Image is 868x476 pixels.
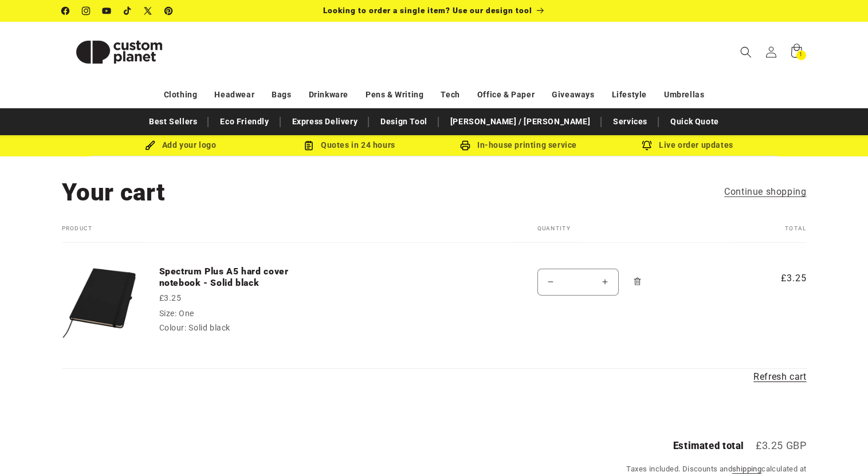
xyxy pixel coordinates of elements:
dt: Size: [159,309,177,318]
img: Custom Planet [62,26,176,78]
dd: One [179,309,194,318]
a: Best Sellers [143,112,203,132]
a: Custom Planet [57,22,180,82]
div: Live order updates [603,138,772,152]
a: Office & Paper [477,85,535,105]
div: Add your logo [96,138,265,152]
a: Design Tool [375,112,433,132]
h1: Your cart [62,177,165,208]
a: Drinkware [309,85,348,105]
dd: Solid black [188,323,230,332]
a: Express Delivery [286,112,364,132]
dt: Colour: [159,323,187,332]
summary: Search [733,40,759,65]
a: Continue shopping [724,184,806,200]
p: £3.25 GBP [756,440,806,451]
a: Quick Quote [665,112,725,132]
a: [PERSON_NAME] / [PERSON_NAME] [445,112,596,132]
a: Tech [441,85,459,105]
a: Services [607,112,653,132]
span: 1 [799,50,803,60]
a: Umbrellas [664,85,704,105]
img: Order updates [642,140,652,151]
a: Clothing [164,85,198,105]
a: Headwear [214,85,254,105]
a: Giveaways [552,85,594,105]
a: Bags [272,85,291,105]
a: Eco Friendly [214,112,274,132]
input: Quantity for Spectrum Plus A5 hard cover notebook - Solid black [564,269,592,296]
a: shipping [732,465,761,473]
img: Spectrum Plus A5 hard cover notebook [62,266,136,340]
div: £3.25 [159,292,331,304]
span: Looking to order a single item? Use our design tool [323,6,532,15]
img: Order Updates Icon [304,140,314,151]
span: £3.25 [752,272,807,285]
div: In-house printing service [434,138,603,152]
a: Pens & Writing [366,85,423,105]
a: Spectrum Plus A5 hard cover notebook - Solid black [159,266,331,289]
a: Lifestyle [612,85,647,105]
img: In-house printing [460,140,470,151]
a: Remove Spectrum Plus A5 hard cover notebook - Solid black - One / Solid black [627,266,647,298]
div: Quotes in 24 hours [265,138,434,152]
th: Total [729,225,807,243]
th: Product [62,225,509,243]
img: Brush Icon [145,140,155,151]
th: Quantity [509,225,729,243]
h2: Estimated total [673,441,744,451]
a: Refresh cart [753,369,806,385]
